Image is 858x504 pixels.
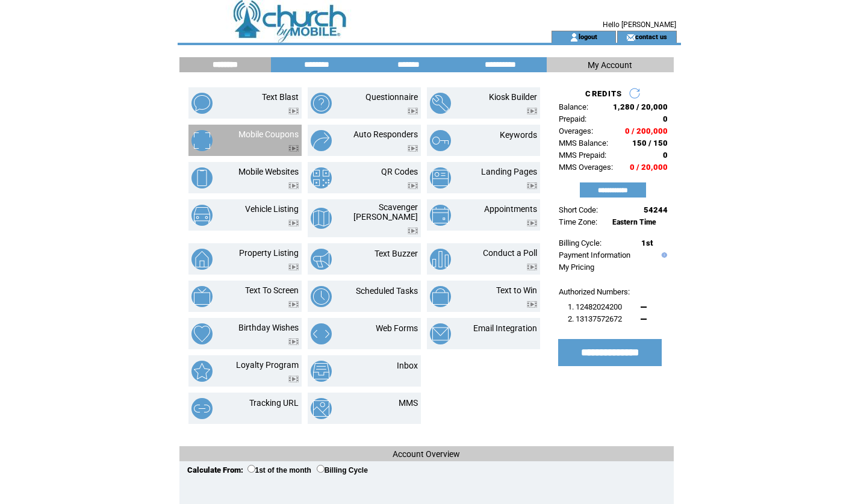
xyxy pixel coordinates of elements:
[632,138,668,148] span: 150 / 150
[288,376,299,382] img: video.png
[484,204,537,214] a: Appointments
[568,314,622,323] span: 2. 13137572672
[247,466,311,474] label: 1st of the month
[430,93,451,114] img: kiosk-builder.png
[191,398,213,419] img: tracking-url.png
[559,151,606,160] span: MMS Prepaid:
[317,465,325,473] input: Billing Cycle
[238,323,299,332] a: Birthday Wishes
[500,130,537,140] a: Keywords
[559,114,586,123] span: Prepaid:
[559,217,597,226] span: Time Zone:
[570,33,579,42] img: account_icon.gif
[376,323,418,333] a: Web Forms
[430,205,451,226] img: appointments.png
[365,92,418,102] a: Questionnaire
[311,93,332,114] img: questionnaire.png
[311,249,332,270] img: text-buzzer.png
[408,108,418,114] img: video.png
[635,33,667,40] a: contact us
[311,130,332,151] img: auto-responders.png
[288,182,299,189] img: video.png
[603,20,676,29] span: Hello [PERSON_NAME]
[238,167,299,176] a: Mobile Websites
[245,285,299,295] a: Text To Screen
[311,167,332,188] img: qr-codes.png
[585,89,622,98] span: CREDITS
[191,286,213,307] img: text-to-screen.png
[483,248,537,258] a: Conduct a Poll
[191,361,213,382] img: loyalty-program.png
[568,302,622,311] span: 1. 12482024200
[408,145,418,152] img: video.png
[430,323,451,344] img: email-integration.png
[559,205,598,214] span: Short Code:
[527,182,537,189] img: video.png
[356,286,418,296] a: Scheduled Tasks
[317,466,368,474] label: Billing Cycle
[187,465,243,474] span: Calculate From:
[311,398,332,419] img: mms.png
[430,286,451,307] img: text-to-win.png
[579,33,597,40] a: logout
[288,145,299,152] img: video.png
[630,163,668,172] span: 0 / 20,000
[353,129,418,139] a: Auto Responders
[262,92,299,102] a: Text Blast
[663,151,668,160] span: 0
[559,126,593,135] span: Overages:
[626,33,635,42] img: contact_us_icon.gif
[559,163,613,172] span: MMS Overages:
[239,248,299,258] a: Property Listing
[641,238,653,247] span: 1st
[288,338,299,345] img: video.png
[473,323,537,333] a: Email Integration
[288,301,299,308] img: video.png
[559,250,630,260] a: Payment Information
[559,138,608,148] span: MMS Balance:
[430,167,451,188] img: landing-pages.png
[625,126,668,135] span: 0 / 200,000
[236,360,299,370] a: Loyalty Program
[245,204,299,214] a: Vehicle Listing
[311,323,332,344] img: web-forms.png
[238,129,299,139] a: Mobile Coupons
[288,264,299,270] img: video.png
[311,208,332,229] img: scavenger-hunt.png
[393,449,460,459] span: Account Overview
[659,252,667,258] img: help.gif
[311,286,332,307] img: scheduled-tasks.png
[496,285,537,295] a: Text to Win
[588,60,632,70] span: My Account
[408,228,418,234] img: video.png
[527,108,537,114] img: video.png
[663,114,668,123] span: 0
[559,287,630,296] span: Authorized Numbers:
[559,263,594,272] a: My Pricing
[191,205,213,226] img: vehicle-listing.png
[527,220,537,226] img: video.png
[191,93,213,114] img: text-blast.png
[430,130,451,151] img: keywords.png
[353,202,418,222] a: Scavenger [PERSON_NAME]
[288,220,299,226] img: video.png
[191,167,213,188] img: mobile-websites.png
[399,398,418,408] a: MMS
[489,92,537,102] a: Kiosk Builder
[559,238,602,247] span: Billing Cycle:
[191,249,213,270] img: property-listing.png
[527,301,537,308] img: video.png
[191,130,213,151] img: mobile-coupons.png
[430,249,451,270] img: conduct-a-poll.png
[311,361,332,382] img: inbox.png
[397,361,418,370] a: Inbox
[613,102,668,111] span: 1,280 / 20,000
[381,167,418,176] a: QR Codes
[527,264,537,270] img: video.png
[249,398,299,408] a: Tracking URL
[408,182,418,189] img: video.png
[191,323,213,344] img: birthday-wishes.png
[375,249,418,258] a: Text Buzzer
[559,102,588,111] span: Balance:
[612,218,656,226] span: Eastern Time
